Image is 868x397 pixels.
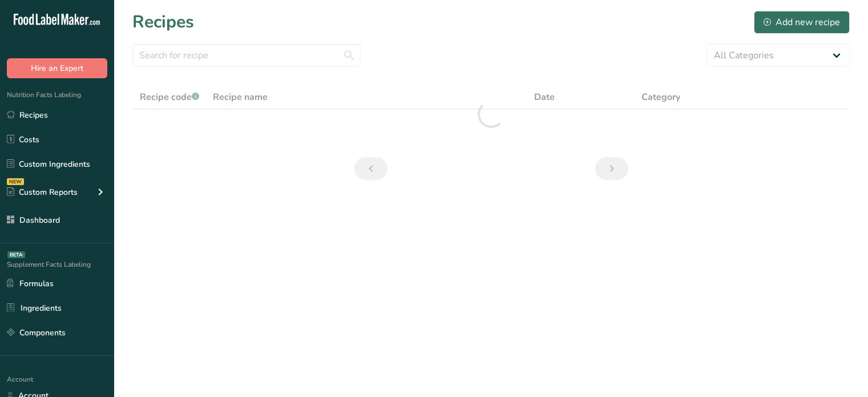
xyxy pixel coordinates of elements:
input: Search for recipe [132,44,361,67]
button: Hire an Expert [7,58,107,78]
a: Next page [595,157,628,180]
div: NEW [7,178,24,185]
div: BETA [7,251,25,258]
div: Custom Reports [7,186,78,198]
a: Previous page [354,157,387,180]
h1: Recipes [132,9,194,35]
button: Add new recipe [754,11,850,34]
div: Add new recipe [764,15,840,29]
